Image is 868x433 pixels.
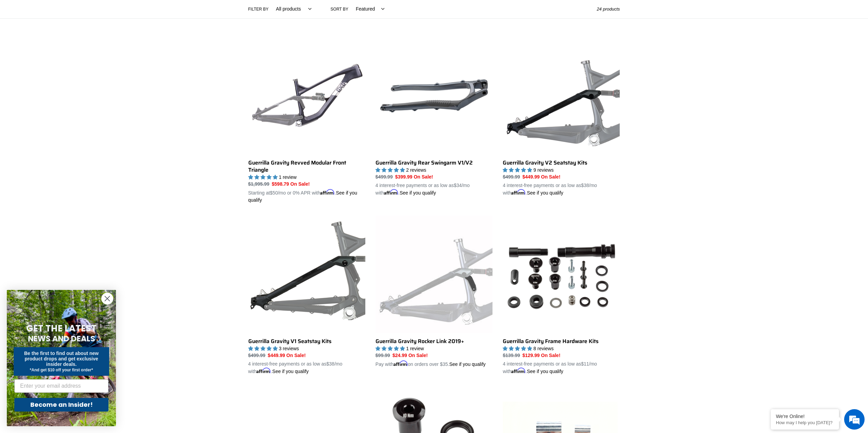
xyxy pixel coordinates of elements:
[776,420,834,425] p: How may I help you today?
[26,322,97,335] span: GET THE LATEST
[112,3,128,20] div: Minimize live chat window
[22,34,39,51] img: d_696896380_company_1647369064580_696896380
[14,398,108,412] button: Become an Insider!
[248,6,269,12] label: Filter by
[14,379,108,393] input: Enter your email address
[597,6,620,12] span: 24 products
[46,38,125,47] div: Chat with us now
[101,293,113,305] button: Close dialog
[330,6,348,12] label: Sort by
[40,86,94,155] span: We're online!
[24,351,99,367] span: Be the first to find out about new product drops and get exclusive insider deals.
[3,186,130,210] textarea: Type your message and hit 'Enter'
[8,37,18,48] div: Navigation go back
[28,333,95,344] span: NEWS AND DEALS
[776,414,834,419] div: We're Online!
[30,368,93,372] span: *And get $10 off your first order*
